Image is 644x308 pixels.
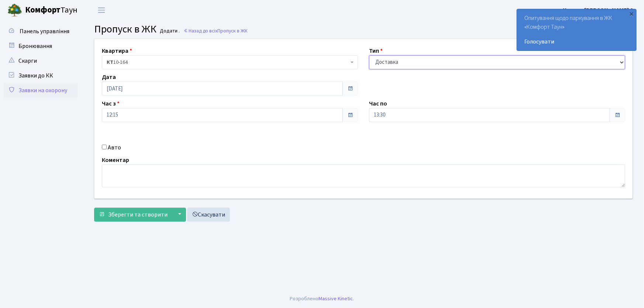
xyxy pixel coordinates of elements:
a: Панель управління [4,24,78,39]
label: Час з [102,99,120,108]
a: Скарги [4,53,78,68]
span: <b>КТ</b>&nbsp;&nbsp;&nbsp;&nbsp;10-164 [107,59,349,66]
span: Пропуск в ЖК [94,22,156,37]
label: Тип [369,46,383,55]
div: Опитування щодо паркування в ЖК «Комфорт Таун» [517,9,636,51]
a: Заявки на охорону [4,83,78,98]
b: Комфорт [25,4,61,16]
label: Час по [369,99,387,108]
label: Коментар [102,156,129,165]
div: Розроблено . [290,295,354,303]
a: Цитрус [PERSON_NAME] А. [563,6,635,15]
img: logo.png [7,3,22,18]
a: Голосувати [524,37,629,46]
small: Додати . [159,28,180,34]
label: Дата [102,73,116,82]
label: Авто [108,143,121,152]
label: Квартира [102,46,132,55]
span: Зберегти та створити [108,211,168,219]
div: × [628,10,636,17]
span: Пропуск в ЖК [217,27,248,34]
span: <b>КТ</b>&nbsp;&nbsp;&nbsp;&nbsp;10-164 [102,55,358,69]
a: Massive Kinetic [319,295,353,302]
a: Бронювання [4,39,78,53]
a: Назад до всіхПропуск в ЖК [183,27,248,34]
span: Панель управління [20,27,69,35]
button: Переключити навігацію [92,4,111,16]
span: Таун [25,4,78,17]
a: Заявки до КК [4,68,78,83]
b: КТ [107,59,113,66]
b: Цитрус [PERSON_NAME] А. [563,6,635,14]
button: Зберегти та створити [94,208,172,222]
a: Скасувати [187,208,230,222]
